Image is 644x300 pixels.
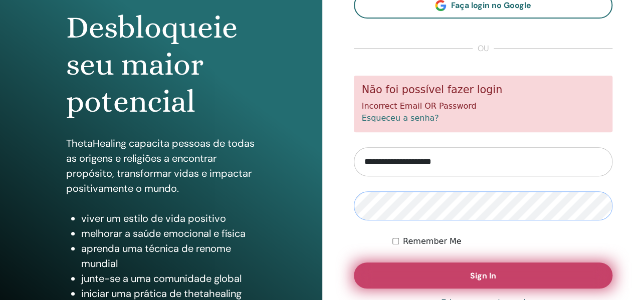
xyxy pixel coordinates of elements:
label: Remember Me [403,235,462,247]
span: ou [473,43,494,55]
div: Incorrect Email OR Password [354,76,613,132]
li: junte-se a uma comunidade global [81,271,256,286]
span: Sign In [470,270,496,281]
li: melhorar a saúde emocional e física [81,226,256,241]
li: aprenda uma técnica de renome mundial [81,241,256,271]
a: Esqueceu a senha? [362,113,439,123]
p: ThetaHealing capacita pessoas de todas as origens e religiões a encontrar propósito, transformar ... [66,136,256,196]
li: viver um estilo de vida positivo [81,211,256,226]
h1: Desbloqueie seu maior potencial [66,9,256,121]
h5: Não foi possível fazer login [362,84,605,96]
button: Sign In [354,262,613,288]
div: Keep me authenticated indefinitely or until I manually logout [392,235,612,247]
